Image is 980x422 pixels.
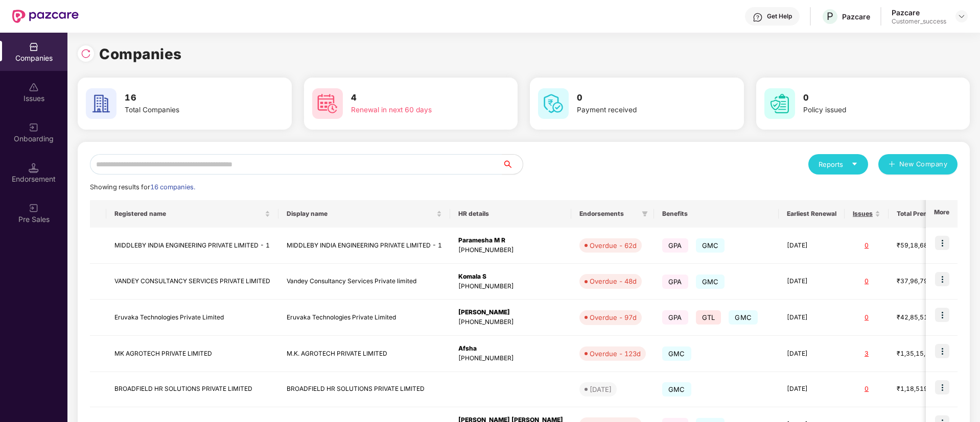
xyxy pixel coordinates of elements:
[779,372,845,407] td: [DATE]
[654,200,779,228] th: Benefits
[99,43,182,65] h1: Companies
[889,200,956,228] th: Total Premium
[889,161,895,169] span: plus
[696,275,725,289] span: GMC
[590,312,637,322] div: Overdue - 97d
[577,91,706,105] h3: 0
[458,236,563,245] div: Paramesha M R
[779,336,845,372] td: [DATE]
[764,88,795,119] img: svg+xml;base64,PHN2ZyB4bWxucz0iaHR0cDovL3d3dy53My5vcmcvMjAwMC9zdmciIHdpZHRoPSI2MCIgaGVpZ2h0PSI2MC...
[29,122,39,133] img: svg+xml;base64,PHN2ZyB3aWR0aD0iMjAiIGhlaWdodD0iMjAiIHZpZXdCb3g9IjAgMCAyMCAyMCIgZmlsbD0ibm9uZSIgeG...
[458,344,563,354] div: Afsha
[312,88,343,119] img: svg+xml;base64,PHN2ZyB4bWxucz0iaHR0cDovL3d3dy53My5vcmcvMjAwMC9zdmciIHdpZHRoPSI2MCIgaGVpZ2h0PSI2MC...
[767,12,792,20] div: Get Help
[640,208,650,220] span: filter
[86,88,116,119] img: svg+xml;base64,PHN2ZyB4bWxucz0iaHR0cDovL3d3dy53My5vcmcvMjAwMC9zdmciIHdpZHRoPSI2MCIgaGVpZ2h0PSI2MC...
[878,154,958,175] button: plusNew Company
[827,10,833,22] span: P
[779,200,845,228] th: Earliest Renewal
[287,210,434,218] span: Display name
[12,10,79,23] img: New Pazcare Logo
[29,203,39,213] img: svg+xml;base64,PHN2ZyB3aWR0aD0iMjAiIGhlaWdodD0iMjAiIHZpZXdCb3g9IjAgMCAyMCAyMCIgZmlsbD0ibm9uZSIgeG...
[662,275,688,289] span: GPA
[450,200,571,228] th: HR details
[590,276,637,286] div: Overdue - 48d
[278,264,450,300] td: Vandey Consultancy Services Private limited
[106,300,278,336] td: Eruvaka Technologies Private Limited
[278,228,450,264] td: MIDDLEBY INDIA ENGINEERING PRIVATE LIMITED - 1
[278,372,450,407] td: BROADFIELD HR SOLUTIONS PRIVATE LIMITED
[926,200,958,228] th: More
[897,277,948,286] div: ₹37,96,798.68
[106,200,278,228] th: Registered name
[106,264,278,300] td: VANDEY CONSULTANCY SERVICES PRIVATE LIMITED
[897,313,948,322] div: ₹42,85,519.76
[842,12,870,21] div: Pazcare
[351,105,480,116] div: Renewal in next 60 days
[853,241,880,251] div: 0
[502,154,523,175] button: search
[779,228,845,264] td: [DATE]
[538,88,569,119] img: svg+xml;base64,PHN2ZyB4bWxucz0iaHR0cDovL3d3dy53My5vcmcvMjAwMC9zdmciIHdpZHRoPSI2MCIgaGVpZ2h0PSI2MC...
[590,240,637,251] div: Overdue - 62d
[150,183,195,191] span: 16 companies.
[935,236,949,250] img: icon
[662,346,691,361] span: GMC
[114,210,263,218] span: Registered name
[729,310,758,325] span: GMC
[458,272,563,282] div: Komala S
[29,82,39,92] img: svg+xml;base64,PHN2ZyBpZD0iSXNzdWVzX2Rpc2FibGVkIiB4bWxucz0iaHR0cDovL3d3dy53My5vcmcvMjAwMC9zdmciIH...
[278,300,450,336] td: Eruvaka Technologies Private Limited
[29,42,39,52] img: svg+xml;base64,PHN2ZyBpZD0iQ29tcGFuaWVzIiB4bWxucz0iaHR0cDovL3d3dy53My5vcmcvMjAwMC9zdmciIHdpZHRoPS...
[853,384,880,394] div: 0
[642,211,648,217] span: filter
[81,48,91,59] img: svg+xml;base64,PHN2ZyBpZD0iUmVsb2FkLTMyeDMyIiB4bWxucz0iaHR0cDovL3d3dy53My5vcmcvMjAwMC9zdmciIHdpZH...
[579,210,638,218] span: Endorsements
[278,336,450,372] td: M.K. AGROTECH PRIVATE LIMITED
[958,12,966,20] img: svg+xml;base64,PHN2ZyBpZD0iRHJvcGRvd24tMzJ4MzIiIHhtbG5zPSJodHRwOi8vd3d3LnczLm9yZy8yMDAwL3N2ZyIgd2...
[590,384,612,394] div: [DATE]
[502,160,523,168] span: search
[90,183,195,191] span: Showing results for
[897,210,940,218] span: Total Premium
[29,163,39,173] img: svg+xml;base64,PHN2ZyB3aWR0aD0iMTQuNSIgaGVpZ2h0PSIxNC41IiB2aWV3Qm94PSIwIDAgMTYgMTYiIGZpbGw9Im5vbm...
[897,384,948,394] div: ₹1,18,519.2
[853,277,880,286] div: 0
[696,310,721,325] span: GTL
[803,91,932,105] h3: 0
[351,91,480,105] h3: 4
[662,310,688,325] span: GPA
[935,344,949,358] img: icon
[458,282,563,291] div: [PHONE_NUMBER]
[935,380,949,394] img: icon
[590,349,641,359] div: Overdue - 123d
[662,238,688,253] span: GPA
[577,105,706,116] div: Payment received
[458,354,563,363] div: [PHONE_NUMBER]
[106,228,278,264] td: MIDDLEBY INDIA ENGINEERING PRIVATE LIMITED - 1
[853,349,880,359] div: 3
[892,17,946,26] div: Customer_success
[125,91,253,105] h3: 16
[696,238,725,253] span: GMC
[853,210,873,218] span: Issues
[458,245,563,255] div: [PHONE_NUMBER]
[458,317,563,327] div: [PHONE_NUMBER]
[853,313,880,322] div: 0
[851,161,858,167] span: caret-down
[106,336,278,372] td: MK AGROTECH PRIVATE LIMITED
[819,159,858,169] div: Reports
[278,200,450,228] th: Display name
[803,105,932,116] div: Policy issued
[935,308,949,322] img: icon
[458,308,563,317] div: [PERSON_NAME]
[897,349,948,359] div: ₹1,35,15,875.76
[662,382,691,396] span: GMC
[779,300,845,336] td: [DATE]
[779,264,845,300] td: [DATE]
[125,105,253,116] div: Total Companies
[845,200,889,228] th: Issues
[892,8,946,17] div: Pazcare
[106,372,278,407] td: BROADFIELD HR SOLUTIONS PRIVATE LIMITED
[897,241,948,251] div: ₹59,18,680.58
